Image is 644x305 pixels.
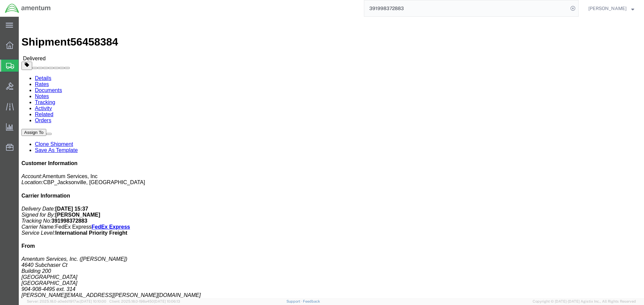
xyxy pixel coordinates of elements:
[154,299,180,303] span: [DATE] 10:06:13
[588,4,635,12] button: [PERSON_NAME]
[5,3,51,13] img: logo
[364,0,568,16] input: Search for shipment number, reference number
[80,299,106,303] span: [DATE] 10:10:00
[19,17,644,298] iframe: FS Legacy Container
[27,299,106,303] span: Server: 2025.18.0-a0edd1917ac
[588,5,627,12] span: Nick Riddle
[286,299,303,303] a: Support
[303,299,320,303] a: Feedback
[109,299,180,303] span: Client: 2025.18.0-198a450
[533,299,636,304] span: Copyright © [DATE]-[DATE] Agistix Inc., All Rights Reserved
